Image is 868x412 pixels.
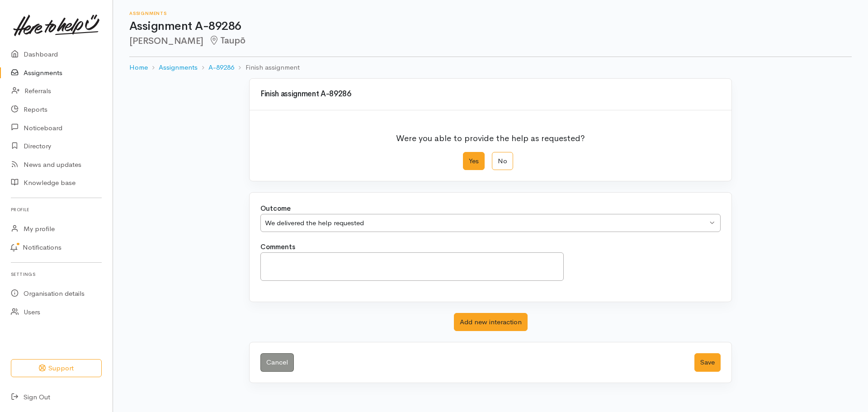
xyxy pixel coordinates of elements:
[260,204,291,214] label: Outcome
[159,62,198,73] a: Assignments
[129,11,852,16] h6: Assignments
[694,353,721,372] button: Save
[129,20,852,33] h1: Assignment A-89286
[11,359,102,378] button: Support
[208,62,234,73] a: A-89286
[11,204,102,216] h6: Profile
[234,62,299,73] li: Finish assignment
[492,152,513,170] label: No
[265,218,708,228] div: We delivered the help requested
[396,127,585,145] p: Were you able to provide the help as requested?
[260,242,295,252] label: Comments
[209,35,245,46] span: Taupō
[260,353,294,372] a: Cancel
[11,268,102,280] h6: Settings
[260,90,721,99] h3: Finish assignment A-89286
[129,36,852,46] h2: [PERSON_NAME]
[129,57,852,78] nav: breadcrumb
[129,62,148,73] a: Home
[463,152,485,170] label: Yes
[454,313,528,331] button: Add new interaction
